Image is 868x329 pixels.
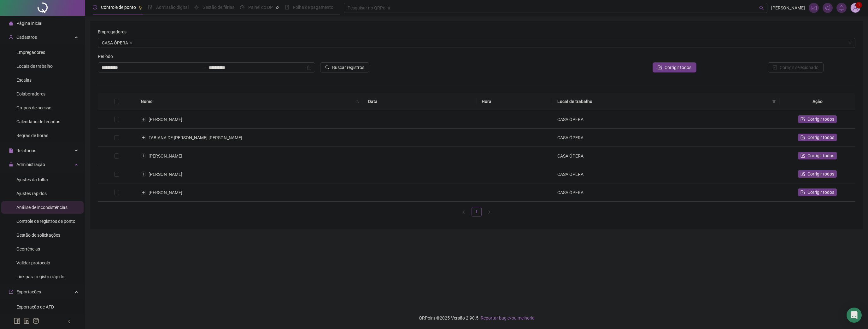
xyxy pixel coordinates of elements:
span: Análise de inconsistências [16,205,67,210]
a: 1 [472,207,481,216]
button: Expandir linha [141,117,146,122]
span: Ajustes da folha [16,177,48,182]
span: swap-right [201,65,206,70]
div: Open Intercom Messenger [847,308,862,323]
td: CASA ÓPERA [552,165,780,183]
span: form [801,117,805,121]
span: Ajustes rápidos [16,191,47,196]
span: Colaboradores [16,91,45,96]
button: Corrigir todos [798,152,837,159]
span: Relatórios [16,148,36,153]
span: sun [194,5,199,9]
button: Corrigir todos [798,188,837,196]
td: CASA ÓPERA [552,129,780,147]
span: Validar protocolo [16,260,50,265]
span: Controle de registros de ponto [16,219,75,224]
span: Corrigir todos [665,64,691,71]
span: filter [772,100,776,103]
span: facebook [14,318,20,324]
span: form [801,153,805,158]
li: 1 [472,207,482,217]
span: Controle de ponto [101,5,136,10]
span: dashboard [240,5,244,9]
span: instagram [33,318,39,324]
span: Corrigir todos [807,116,834,123]
th: Hora [477,93,552,110]
li: Página anterior [459,207,469,217]
span: Corrigir todos [807,170,834,177]
button: Corrigir todos [653,62,696,72]
button: Expandir linha [141,190,146,195]
sup: Atualize o seu contato no menu Meus Dados [856,2,862,8]
span: Página inicial [16,21,42,26]
li: Próxima página [484,207,494,217]
span: [PERSON_NAME] [149,190,182,195]
span: form [801,135,805,140]
span: bell [839,5,844,11]
label: Período [98,53,117,60]
button: Corrigir todos [798,170,837,178]
span: Calendário de feriados [16,119,60,124]
span: book [285,5,289,9]
span: FABIANA DE [PERSON_NAME] [PERSON_NAME] [149,135,242,140]
span: search [355,100,359,103]
span: search [325,65,330,70]
span: right [487,210,491,214]
span: Locais de trabalho [16,64,53,69]
span: Escalas [16,78,32,83]
span: [PERSON_NAME] [771,4,805,11]
span: Corrigir todos [807,152,834,159]
span: pushpin [275,6,279,9]
label: Empregadores [98,28,131,35]
td: CASA ÓPERA [552,183,780,202]
span: Cadastros [16,35,37,40]
span: Reportar bug e/ou melhoria [481,315,535,320]
span: Exportação de AFD [16,304,54,309]
span: Gestão de férias [202,5,234,10]
span: filter [771,97,777,106]
div: Ação [785,98,850,105]
span: Corrigir todos [807,189,834,196]
span: Empregadores [16,50,45,55]
button: Expandir linha [141,153,146,159]
span: to [201,65,206,70]
span: Exportações [16,289,41,294]
span: form [801,190,805,194]
span: Regras de horas [16,133,48,138]
th: Data [363,93,477,110]
button: Expandir linha [141,172,146,177]
button: right [484,207,494,217]
span: 1 [858,3,860,7]
span: Admissão digital [156,5,189,10]
span: notification [825,5,830,11]
span: clock-circle [93,5,97,9]
span: [PERSON_NAME] [149,172,182,177]
span: search [354,97,361,106]
span: close [129,41,132,44]
span: lock [9,162,13,167]
span: export [9,290,13,294]
button: Corrigir selecionado [768,62,824,72]
button: left [459,207,469,217]
span: CASA ÓPERA [102,39,128,46]
span: user-add [9,35,13,39]
img: 94382 [851,3,860,13]
button: Expandir linha [141,135,146,140]
span: Buscar registros [332,64,364,71]
td: CASA ÓPERA [552,110,780,129]
span: Ocorrências [16,246,40,251]
span: form [801,172,805,176]
button: Corrigir todos [798,134,837,141]
span: file-done [148,5,152,9]
span: search [759,6,764,10]
span: file [9,148,13,153]
button: Corrigir todos [798,115,837,123]
span: CASA ÓPERA [99,39,134,47]
span: Nome [141,98,353,105]
span: Local de trabalho [557,98,770,105]
span: left [67,319,71,324]
span: Administração [16,162,45,167]
span: [PERSON_NAME] [149,117,182,122]
span: Corrigir todos [807,134,834,141]
span: Folha de pagamento [293,5,333,10]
